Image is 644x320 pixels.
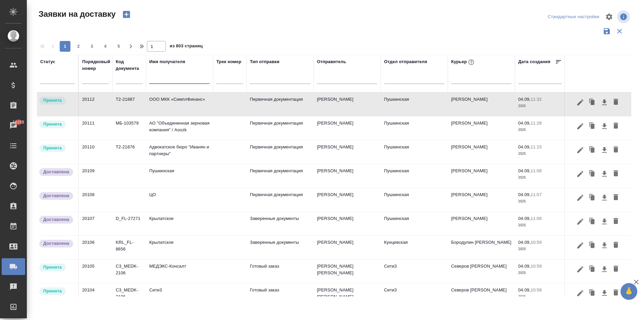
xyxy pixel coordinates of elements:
div: Курьер назначен [39,144,75,153]
p: 2025 [518,127,562,133]
button: Удалить [610,144,622,156]
td: 20104 [79,283,112,307]
p: Доставлена [43,216,69,223]
td: KRL_FL-8656 [112,236,146,259]
button: Клонировать [586,191,599,204]
span: Посмотреть информацию [617,10,631,23]
p: 10:56 [531,287,542,292]
td: Кунцевская [381,236,448,259]
td: Первичная документация [247,93,314,116]
td: 20109 [79,164,112,188]
span: Заявки на доставку [37,9,116,19]
td: Пушкинская [381,212,448,235]
p: Принята [43,288,62,294]
p: Доставлена [43,192,69,199]
p: Принята [43,97,62,104]
p: 11:15 [531,144,542,149]
button: Редактировать [575,144,586,156]
p: 2025 [518,150,562,157]
button: Редактировать [575,239,586,252]
p: 04.09, [518,121,531,126]
button: Клонировать [586,239,599,252]
td: Крылатское [146,236,213,259]
p: 11:28 [531,121,542,126]
td: Пушкинская [381,188,448,212]
td: Сити3 [381,260,448,283]
div: Документы доставлены, фактическая дата доставки проставиться автоматически [39,191,75,200]
div: Отправитель [317,58,346,65]
td: АО "Объединенная зерновая компания" / Aoozk [146,117,213,140]
button: Редактировать [575,120,586,133]
div: Курьер назначен [39,120,75,129]
div: Порядковый номер [82,58,110,72]
button: Удалить [610,263,622,276]
td: Крылатское [146,212,213,235]
button: Скачать [599,191,610,204]
td: Т2-21876 [112,140,146,164]
td: Т2-21887 [112,93,146,116]
div: Код документа [116,58,143,72]
td: Сити3 [146,283,213,307]
p: 10:58 [531,264,542,269]
button: 2 [73,41,84,52]
p: 2025 [518,174,562,181]
td: [PERSON_NAME] [448,93,515,116]
p: 2025 [518,103,562,109]
button: Редактировать [575,191,586,204]
td: Первичная документация [247,140,314,164]
p: Принята [43,145,62,151]
td: Готовый заказ [247,260,314,283]
button: Скачать [599,96,610,109]
button: Удалить [610,96,622,109]
td: 20106 [79,236,112,259]
td: Пушкинская [381,140,448,164]
span: 4 [100,43,111,50]
button: Скачать [599,287,610,300]
button: Скачать [599,239,610,252]
p: 2025 [518,198,562,205]
button: 4 [100,41,111,52]
td: Готовый заказ [247,283,314,307]
a: 16255 [2,117,25,134]
p: 11:32 [531,97,542,102]
td: МБ-103579 [112,117,146,140]
td: Северов [PERSON_NAME] [448,260,515,283]
span: 3 [87,43,97,50]
td: C3_MEDK-2106 [112,260,146,283]
p: 04.09, [518,144,531,149]
td: C3_MEDK-2106 [112,283,146,307]
td: МЕДЭКС-Консалт [146,260,213,283]
td: Адвокатское бюро "Иванян и партнеры" [146,140,213,164]
p: 04.09, [518,216,531,221]
button: Скачать [599,168,610,180]
td: [PERSON_NAME] [448,164,515,188]
div: Имя получателя [149,58,185,65]
p: 11:07 [531,192,542,197]
button: Скачать [599,144,610,156]
td: D_FL-27271 [112,212,146,235]
td: 20105 [79,260,112,283]
p: 2025 [518,270,562,276]
p: 04.09, [518,168,531,173]
td: [PERSON_NAME] [314,117,381,140]
button: Удалить [610,168,622,180]
span: 🙏 [623,284,635,299]
p: 04.09, [518,287,531,292]
p: 10:59 [531,240,542,245]
td: [PERSON_NAME] [314,93,381,116]
button: 3 [87,41,97,52]
span: 16255 [9,119,28,126]
p: 2025 [518,222,562,229]
td: [PERSON_NAME] [314,140,381,164]
td: Бородулин [PERSON_NAME] [448,236,515,259]
button: Клонировать [586,168,599,180]
button: Сохранить фильтры [600,25,613,38]
p: 04.09, [518,192,531,197]
button: Клонировать [586,263,599,276]
td: [PERSON_NAME] [314,164,381,188]
td: Первичная документация [247,164,314,188]
td: ЦО [146,188,213,212]
span: Настроить таблицу [601,9,617,25]
button: Редактировать [575,263,586,276]
p: 04.09, [518,240,531,245]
